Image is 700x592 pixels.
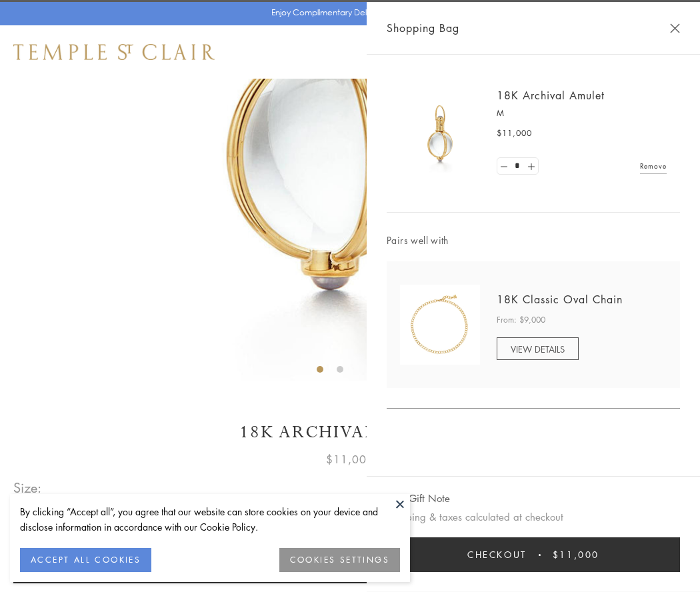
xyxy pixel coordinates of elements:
[387,509,680,525] p: Shipping & taxes calculated at checkout
[467,547,527,562] span: Checkout
[670,23,680,33] button: Close Shopping Bag
[524,158,537,175] a: Set quantity to 2
[553,547,599,562] span: $11,000
[20,504,400,535] div: By clicking “Accept all”, you agree that our website can store cookies on your device and disclos...
[497,337,579,360] a: VIEW DETAILS
[271,6,423,19] p: Enjoy Complimentary Delivery & Returns
[279,548,400,572] button: COOKIES SETTINGS
[400,285,480,365] img: N88865-OV18
[497,292,623,307] a: 18K Classic Oval Chain
[387,490,450,507] button: Add Gift Note
[13,44,215,60] img: Temple St. Clair
[13,421,687,444] h1: 18K Archival Amulet
[497,313,545,327] span: From: $9,000
[511,343,565,355] span: VIEW DETAILS
[387,233,680,248] span: Pairs well with
[13,477,43,499] span: Size:
[497,127,532,140] span: $11,000
[497,158,511,175] a: Set quantity to 0
[640,159,667,173] a: Remove
[497,107,667,120] p: M
[497,88,605,103] a: 18K Archival Amulet
[387,537,680,572] button: Checkout $11,000
[326,451,374,468] span: $11,000
[20,548,151,572] button: ACCEPT ALL COOKIES
[400,93,480,173] img: 18K Archival Amulet
[387,19,459,37] span: Shopping Bag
